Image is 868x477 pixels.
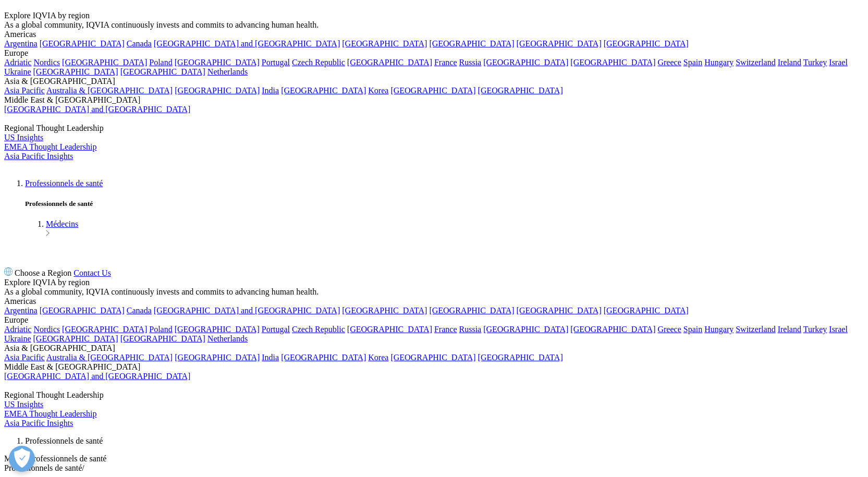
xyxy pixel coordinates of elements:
h5: Professionnels de santé [25,200,864,208]
div: / [4,454,864,463]
a: [GEOGRAPHIC_DATA] and [GEOGRAPHIC_DATA] [4,105,190,114]
span: MAIN [4,454,27,463]
a: Greece [657,58,681,67]
a: [GEOGRAPHIC_DATA] [120,334,205,343]
a: Korea [368,353,388,362]
a: Israel [829,325,848,334]
div: As a global community, IQVIA continuously invests and commits to advancing human health. [4,20,864,30]
a: [GEOGRAPHIC_DATA] [175,325,260,334]
a: Spain [683,58,702,67]
a: Contact Us [74,268,111,277]
a: [GEOGRAPHIC_DATA] [62,58,147,67]
a: [GEOGRAPHIC_DATA] [517,39,602,48]
a: [GEOGRAPHIC_DATA] [478,353,563,362]
div: Europe [4,315,864,325]
span: Professionnels de santé [4,463,82,472]
a: Canada [127,39,152,48]
a: Ukraine [4,67,31,76]
a: Adriatic [4,325,31,334]
a: Asia Pacific Insights [4,152,73,161]
a: [GEOGRAPHIC_DATA] [347,58,432,67]
a: Greece [657,325,681,334]
a: Australia & [GEOGRAPHIC_DATA] [46,86,173,95]
a: [GEOGRAPHIC_DATA] [281,86,366,95]
a: India [262,353,279,362]
span: Choose a Region [15,268,71,277]
a: [GEOGRAPHIC_DATA] [604,39,689,48]
a: Switzerland [736,325,775,334]
a: [GEOGRAPHIC_DATA] [175,353,260,362]
span: EMEA Thought Leadership [4,409,96,418]
div: Regional Thought Leadership [4,124,864,133]
a: [GEOGRAPHIC_DATA] [40,306,125,315]
a: Korea [368,86,388,95]
a: [GEOGRAPHIC_DATA] [570,325,655,334]
a: Asia Pacific [4,353,45,362]
a: [GEOGRAPHIC_DATA] [62,325,147,334]
a: Argentina [4,306,38,315]
a: US Insights [4,133,43,142]
a: Portugal [262,58,290,67]
a: Czech Republic [292,325,345,334]
a: Turkey [803,325,827,334]
div: Americas [4,30,864,39]
a: Asia Pacific Insights [4,419,73,427]
a: [GEOGRAPHIC_DATA] [40,39,125,48]
a: Australia & [GEOGRAPHIC_DATA] [46,353,173,362]
div: Regional Thought Leadership [4,390,864,400]
button: Ouvrir le centre de préférences [9,446,35,472]
a: Poland [149,58,172,67]
a: [GEOGRAPHIC_DATA] [483,325,568,334]
a: Netherlands [207,67,248,76]
a: Nordics [33,325,60,334]
a: Asia Pacific [4,86,45,95]
a: Czech Republic [292,58,345,67]
a: Russia [459,325,482,334]
a: Argentina [4,39,38,48]
span: EMEA Thought Leadership [4,142,96,151]
a: [GEOGRAPHIC_DATA] [390,86,475,95]
a: [GEOGRAPHIC_DATA] [390,353,475,362]
a: [GEOGRAPHIC_DATA] [483,58,568,67]
a: Israel [829,58,848,67]
a: Poland [149,325,172,334]
a: Switzerland [736,58,775,67]
a: [GEOGRAPHIC_DATA] [175,86,260,95]
a: Netherlands [207,334,248,343]
div: Americas [4,297,864,306]
a: Professionnels de santé [25,436,103,445]
a: Canada [127,306,152,315]
span: Professionnels de santé [29,454,106,463]
a: [GEOGRAPHIC_DATA] [347,325,432,334]
div: Europe [4,48,864,58]
a: Professionnels de santé [25,179,103,188]
div: As a global community, IQVIA continuously invests and commits to advancing human health. [4,287,864,297]
a: [GEOGRAPHIC_DATA] [570,58,655,67]
a: [GEOGRAPHIC_DATA] [604,306,689,315]
a: [GEOGRAPHIC_DATA] and [GEOGRAPHIC_DATA] [4,372,190,381]
a: France [434,58,457,67]
a: [GEOGRAPHIC_DATA] [120,67,205,76]
div: Middle East & [GEOGRAPHIC_DATA] [4,95,864,105]
a: [GEOGRAPHIC_DATA] [429,39,514,48]
a: [GEOGRAPHIC_DATA] [342,39,427,48]
div: Explore IQVIA by region [4,278,864,287]
a: Nordics [33,58,60,67]
a: [GEOGRAPHIC_DATA] [281,353,366,362]
a: Spain [683,325,702,334]
nav: Primary [4,179,864,238]
a: Turkey [803,58,827,67]
a: Ukraine [4,334,31,343]
a: Adriatic [4,58,31,67]
a: US Insights [4,400,43,409]
div: Asia & [GEOGRAPHIC_DATA] [4,77,864,86]
div: Explore IQVIA by region [4,11,864,20]
a: Hungary [704,325,733,334]
a: [GEOGRAPHIC_DATA] [33,334,118,343]
a: Ireland [778,325,801,334]
a: [GEOGRAPHIC_DATA] and [GEOGRAPHIC_DATA] [154,39,340,48]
